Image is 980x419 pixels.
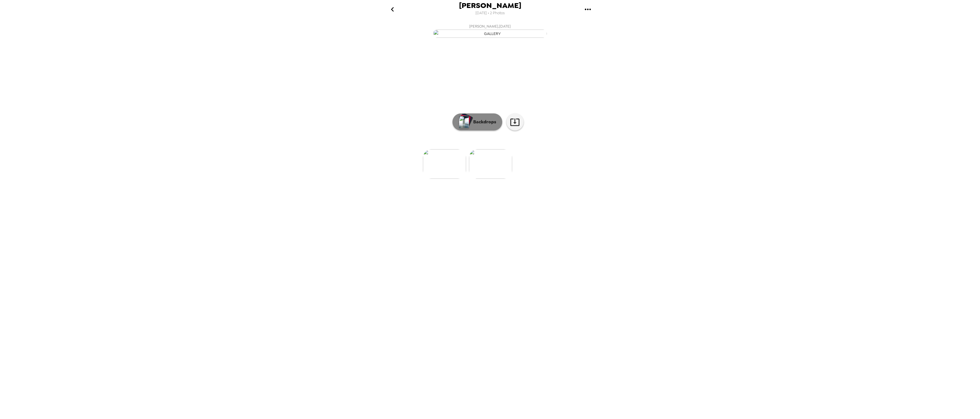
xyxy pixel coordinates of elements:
[459,2,521,9] span: [PERSON_NAME]
[469,23,511,30] span: [PERSON_NAME] , [DATE]
[452,113,502,130] button: Backdrops
[423,149,466,179] img: gallery
[470,119,496,125] p: Backdrops
[475,9,505,17] span: [DATE] • 2 Photos
[469,149,512,179] img: gallery
[376,21,604,40] button: [PERSON_NAME],[DATE]
[433,30,547,38] img: gallery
